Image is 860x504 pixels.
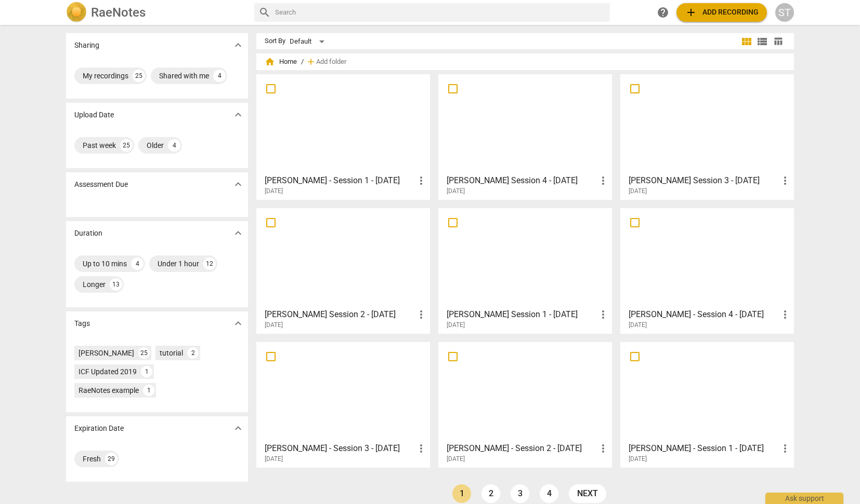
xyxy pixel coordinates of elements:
[779,442,791,455] span: more_vert
[442,78,608,195] a: [PERSON_NAME] Session 4 - [DATE][DATE]
[83,279,106,290] div: Longer
[265,308,415,321] h3: Marie-Therese Schwinn Session 2 - 06.08.2025
[511,484,529,503] a: Page 3
[74,228,102,239] p: Duration
[265,57,297,67] span: Home
[230,420,246,436] button: Show more
[629,455,647,464] span: [DATE]
[756,35,768,48] span: view_list
[131,257,144,270] div: 4
[232,227,244,239] span: expand_more
[629,174,779,187] h3: Marie-Therese Schwinn Session 3 - 11.08.2025
[685,6,759,19] span: Add recording
[232,39,244,51] span: expand_more
[481,484,500,503] a: Page 2
[230,37,246,53] button: Show more
[597,174,609,187] span: more_vert
[447,174,597,187] h3: Marie-Therese Schwinn Session 4 - 13.08.2025
[779,174,791,187] span: more_vert
[258,6,271,19] span: search
[624,212,790,329] a: [PERSON_NAME] - Session 4 - [DATE][DATE]
[83,454,101,464] div: Fresh
[597,442,609,455] span: more_vert
[141,366,152,377] div: 1
[230,316,246,331] button: Show more
[133,70,145,82] div: 25
[74,179,128,190] p: Assessment Due
[213,70,226,82] div: 4
[765,493,843,504] div: Ask support
[629,187,647,196] span: [DATE]
[232,422,244,434] span: expand_more
[143,385,154,396] div: 1
[230,176,246,192] button: Show more
[74,40,99,51] p: Sharing
[265,37,285,45] div: Sort By
[83,71,128,81] div: My recordings
[540,484,558,503] a: Page 4
[569,484,606,503] a: next
[447,321,465,330] span: [DATE]
[779,308,791,321] span: more_vert
[442,212,608,329] a: [PERSON_NAME] Session 1 - [DATE][DATE]
[676,3,767,22] button: Upload
[160,348,183,358] div: tutorial
[66,2,87,23] img: Logo
[275,4,606,21] input: Search
[770,34,786,49] button: Table view
[624,78,790,195] a: [PERSON_NAME] Session 3 - [DATE][DATE]
[773,36,783,46] span: table_chart
[442,346,608,463] a: [PERSON_NAME] - Session 2 - [DATE][DATE]
[447,442,597,455] h3: Julian Böhme - Session 2 - 08.08.2025
[447,187,465,196] span: [DATE]
[79,366,137,377] div: ICF Updated 2019
[265,442,415,455] h3: Julian Böhme - Session 3 - 14.08.2025
[260,346,426,463] a: [PERSON_NAME] - Session 3 - [DATE][DATE]
[232,178,244,190] span: expand_more
[265,455,283,464] span: [DATE]
[597,308,609,321] span: more_vert
[447,455,465,464] span: [DATE]
[629,442,779,455] h3: Julian Böhme - Session 1 - 05.08.2025
[91,5,146,20] h2: RaeNotes
[775,3,794,22] div: ST
[624,346,790,463] a: [PERSON_NAME] - Session 1 - [DATE][DATE]
[105,453,118,465] div: 29
[159,71,209,81] div: Shared with me
[754,34,770,49] button: List view
[230,225,246,241] button: Show more
[629,321,647,330] span: [DATE]
[74,423,124,434] p: Expiration Date
[265,321,283,330] span: [DATE]
[265,174,415,187] h3: Sascha Breuer-Rölke - Session 1 - 07.08.2025
[74,318,90,329] p: Tags
[110,278,122,291] div: 13
[203,257,216,270] div: 12
[739,34,754,49] button: Tile view
[232,317,244,330] span: expand_more
[447,308,597,321] h3: Marie-Therese Schwinn Session 1 - 04.08.2025
[232,108,244,121] span: expand_more
[452,484,471,503] a: Page 1 is your current page
[147,140,164,151] div: Older
[79,348,134,358] div: [PERSON_NAME]
[657,6,669,19] span: help
[74,110,114,120] p: Upload Date
[260,78,426,195] a: [PERSON_NAME] - Session 1 - [DATE][DATE]
[79,385,139,396] div: RaeNotes example
[316,58,346,66] span: Add folder
[415,308,427,321] span: more_vert
[415,174,427,187] span: more_vert
[66,2,246,23] a: LogoRaeNotes
[740,35,753,48] span: view_module
[260,212,426,329] a: [PERSON_NAME] Session 2 - [DATE][DATE]
[138,347,150,359] div: 25
[168,139,180,152] div: 4
[120,139,133,152] div: 25
[415,442,427,455] span: more_vert
[654,3,672,22] a: Help
[301,58,304,66] span: /
[306,57,316,67] span: add
[290,33,328,50] div: Default
[265,57,275,67] span: home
